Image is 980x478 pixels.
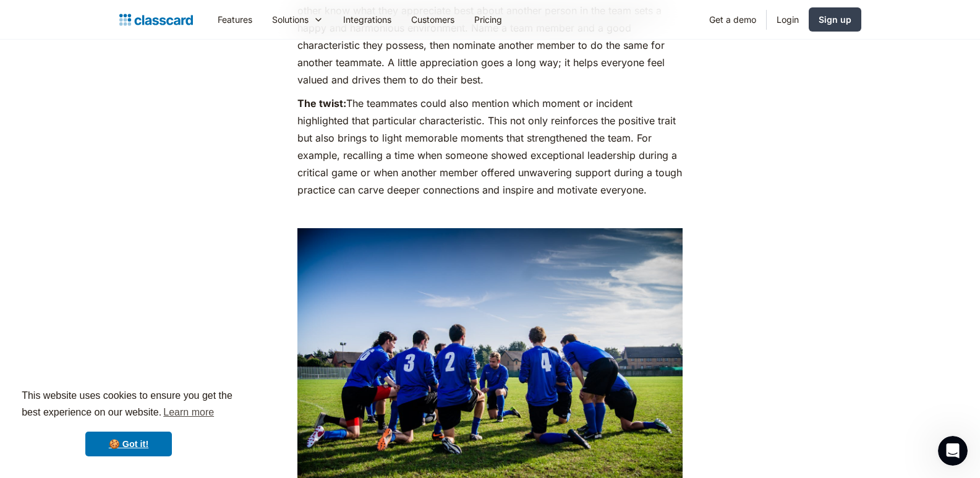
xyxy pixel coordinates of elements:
[401,6,464,33] a: Customers
[699,6,766,33] a: Get a demo
[297,97,346,109] strong: The twist:
[819,13,851,26] div: Sign up
[262,6,333,33] div: Solutions
[10,377,247,468] div: cookieconsent
[297,205,683,222] p: ‍
[938,436,968,466] iframe: Intercom live chat
[464,6,512,33] a: Pricing
[333,6,401,33] a: Integrations
[297,95,683,198] p: The teammates could also mention which moment or incident highlighted that particular characteris...
[161,403,216,422] a: learn more about cookies
[767,6,809,33] a: Login
[272,13,309,26] div: Solutions
[208,6,262,33] a: Features
[809,7,861,32] a: Sign up
[85,432,172,456] a: dismiss cookie message
[119,11,193,28] a: home
[22,388,236,422] span: This website uses cookies to ensure you get the best experience on our website.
